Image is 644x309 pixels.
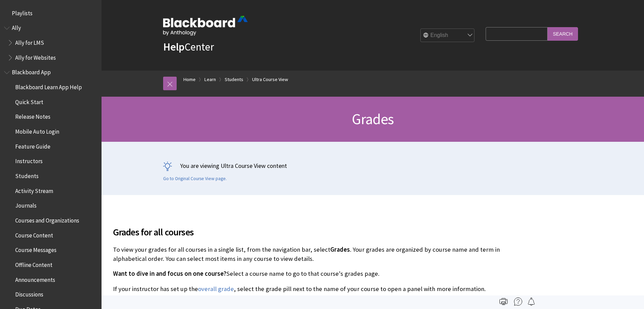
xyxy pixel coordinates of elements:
select: Site Language Selector [421,29,475,42]
span: Want to dive in and focus on one course? [113,270,226,277]
span: Offline Content [15,259,52,268]
a: HelpCenter [163,40,214,54]
strong: Help [163,40,184,54]
span: Mobile Auto Login [15,126,59,135]
span: Course Content [15,230,53,239]
span: Quick Start [15,96,43,105]
span: Activity Stream [15,185,53,194]
span: Ally for Websites [15,52,56,61]
p: To view your grades for all courses in a single list, from the navigation bar, select . Your grad... [113,245,533,263]
p: You are viewing Ultra Course View content [163,161,583,170]
span: Feature Guide [15,141,50,150]
a: Students [225,75,243,84]
img: Follow this page [527,297,535,306]
a: Home [183,75,196,84]
span: Course Messages [15,245,57,254]
span: Ally for LMS [15,37,44,46]
img: Blackboard by Anthology [163,16,248,36]
span: Playlists [12,7,32,17]
span: Grades [352,110,394,128]
img: More help [514,297,522,306]
span: Instructors [15,156,43,165]
img: Print [499,297,508,306]
a: overall grade [198,285,234,293]
span: Announcements [15,274,55,283]
span: Grades [330,246,350,253]
span: Journals [15,200,37,209]
nav: Book outline for Playlists [4,7,97,19]
span: Ally [12,22,21,32]
span: Blackboard App [12,67,51,76]
span: Grades for all courses [113,225,533,239]
span: Discussions [15,289,43,298]
span: Blackboard Learn App Help [15,81,82,91]
span: Release Notes [15,111,50,120]
input: Search [548,27,578,40]
nav: Book outline for Anthology Ally Help [4,22,97,63]
span: Courses and Organizations [15,215,79,224]
span: Students [15,170,39,179]
a: Ultra Course View [252,75,288,84]
p: Select a course name to go to that course's grades page. [113,269,533,278]
p: If your instructor has set up the , select the grade pill next to the name of your course to open... [113,285,533,293]
a: Learn [204,75,216,84]
a: Go to Original Course View page. [163,176,227,182]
